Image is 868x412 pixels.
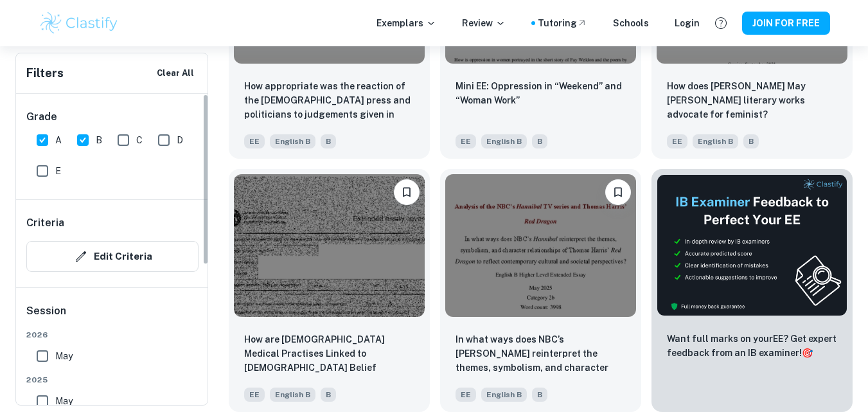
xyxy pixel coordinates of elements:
[394,179,420,205] button: Please log in to bookmark exemplars
[244,388,265,402] span: EE
[667,79,837,121] p: How does Lousia May Alcott’s literary works advocate for feminist?
[667,134,687,148] span: EE
[456,388,476,402] span: EE
[321,388,336,402] span: B
[667,332,837,360] p: Want full marks on your EE ? Get expert feedback from an IB examiner!
[613,16,649,30] a: Schools
[154,64,197,83] button: Clear All
[445,174,636,318] img: English B EE example thumbnail: In what ways does NBC’s Hannibal reinter
[244,134,265,148] span: EE
[270,134,315,148] span: English B
[481,134,527,148] span: English B
[532,134,547,148] span: B
[710,12,732,34] button: Help and Feedback
[802,348,813,358] span: 🎯
[321,134,336,148] span: B
[244,79,414,123] p: How appropriate was the reaction of the British press and politicians to judgements given in case...
[244,332,414,376] p: How are Native American Medical Practises Linked to Native American Belief Systems?
[742,12,830,35] button: JOIN FOR FREE
[39,10,120,36] img: Clastify logo
[456,332,626,376] p: In what ways does NBC’s Hannibal reinterpret the themes, symbolism, and character relationships o...
[481,388,527,402] span: English B
[26,64,64,82] h6: Filters
[234,174,425,318] img: English B EE example thumbnail: How are Native American Medical Practise
[657,174,847,316] img: Thumbnail
[462,16,506,30] p: Review
[532,388,547,402] span: B
[270,388,315,402] span: English B
[743,134,759,148] span: B
[456,134,476,148] span: EE
[693,134,738,148] span: English B
[376,16,436,30] p: Exemplars
[456,79,626,107] p: Mini EE: Oppression in “Weekend” and “Woman Work”
[605,179,631,205] button: Please log in to bookmark exemplars
[538,16,587,30] a: Tutoring
[675,16,700,30] a: Login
